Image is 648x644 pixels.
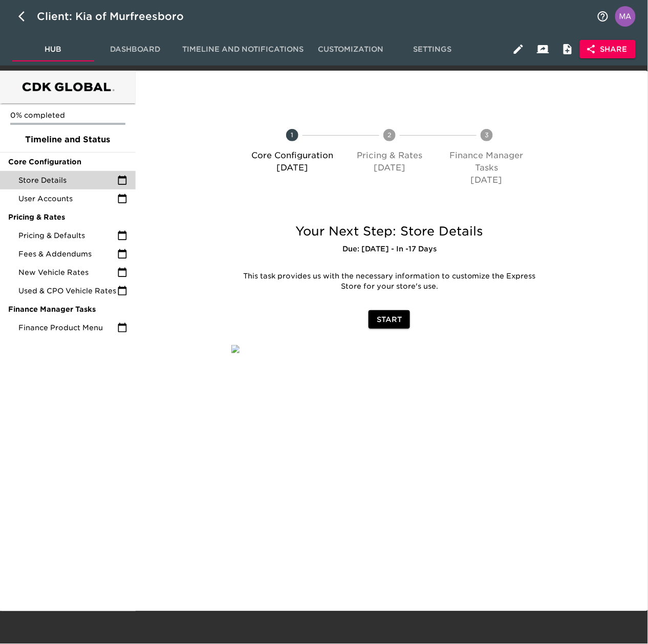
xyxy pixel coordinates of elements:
[37,8,198,25] div: Client: Kia of Murfreesboro
[377,313,402,326] span: Start
[18,286,117,296] span: Used & CPO Vehicle Rates
[10,110,125,120] p: 0% completed
[506,37,531,61] button: Edit Hub
[591,4,615,29] button: notifications
[100,43,170,56] span: Dashboard
[8,134,127,146] span: Timeline and Status
[231,345,240,353] img: qkibX1zbU72zw90W6Gan%2FTemplates%2FRjS7uaFIXtg43HUzxvoG%2F3e51d9d6-1114-4229-a5bf-f5ca567b6beb.jpg
[18,194,117,204] span: User Accounts
[182,43,304,56] span: Timeline and Notifications
[18,230,117,241] span: Pricing & Defaults
[231,223,547,240] h5: Your Next Step: Store Details
[231,244,547,255] h6: Due: [DATE] - In -17 Days
[580,40,636,59] button: Share
[248,162,337,174] p: [DATE]
[248,149,337,162] p: Core Configuration
[398,43,467,56] span: Settings
[387,131,392,139] text: 2
[18,43,88,56] span: Hub
[345,149,434,162] p: Pricing & Rates
[291,131,294,139] text: 1
[18,249,117,259] span: Fees & Addendums
[18,323,117,333] span: Finance Product Menu
[8,304,127,314] span: Finance Manager Tasks
[588,43,628,56] span: Share
[18,175,117,185] span: Store Details
[555,37,580,61] button: Internal Notes and Comments
[8,212,127,222] span: Pricing & Rates
[485,131,489,139] text: 3
[442,174,531,186] p: [DATE]
[369,310,410,329] button: Start
[345,162,434,174] p: [DATE]
[316,43,385,56] span: Customization
[531,37,555,61] button: Client View
[18,267,117,277] span: New Vehicle Rates
[442,149,531,174] p: Finance Manager Tasks
[615,6,636,27] img: Profile
[8,157,127,167] span: Core Configuration
[239,271,539,292] p: This task provides us with the necessary information to customize the Express Store for your stor...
